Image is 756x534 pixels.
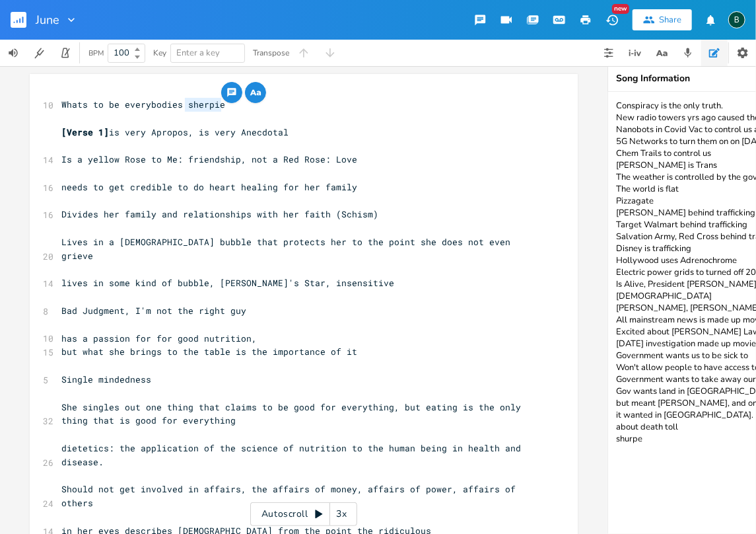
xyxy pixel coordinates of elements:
[61,236,516,262] span: Lives in a [DEMOGRAPHIC_DATA] bubble that protects her to the point she does not even grieve
[61,153,357,165] span: Is a yellow Rose to Me: friendship, not a Red Rose: Love
[61,442,526,468] span: dietetics: the application of the science of nutrition to the human being in health and disease.
[153,49,166,57] div: Key
[36,14,59,26] span: June
[61,181,357,193] span: needs to get credible to do heart healing for her family
[599,8,625,32] button: New
[176,47,220,59] span: Enter a key
[61,98,225,110] span: Whats to be everybodies sherpie
[250,502,357,526] div: Autoscroll
[88,50,104,57] div: BPM
[612,4,629,14] div: New
[61,126,289,138] span: is very Apropos, is very Anecdotal
[728,11,745,28] div: BruCe
[61,401,526,427] span: She singles out one thing that claims to be good for everything, but eating is the only thing tha...
[330,502,354,526] div: 3x
[61,373,151,385] span: Single mindedness
[61,346,357,358] span: but what she brings to the table is the importance of it
[61,126,109,138] span: [Verse 1]
[659,14,681,26] div: Share
[61,332,257,344] span: has a passion for for good nutrition,
[61,483,521,509] span: Should not get involved in affairs, the affairs of money, affairs of power, affairs of others
[61,305,246,317] span: Bad Judgment, I'm not the right guy
[728,5,745,35] button: B
[61,208,378,220] span: Divides her family and relationships with her faith (Schism)
[61,277,394,289] span: lives in some kind of bubble, [PERSON_NAME]'s Star, insensitive
[633,9,692,30] button: Share
[253,49,289,57] div: Transpose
